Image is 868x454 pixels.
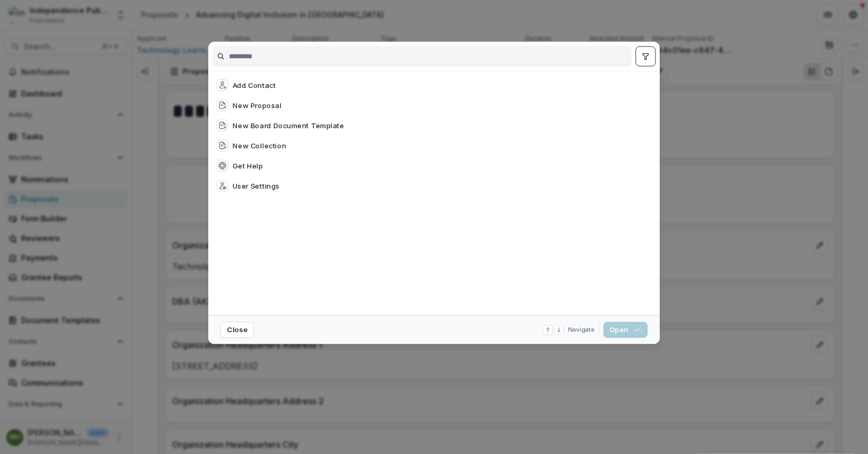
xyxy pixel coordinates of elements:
div: Add Contact [233,80,276,91]
div: User Settings [233,181,280,191]
button: Open [603,322,648,337]
button: Close [220,322,254,337]
div: New Collection [233,140,287,151]
div: New Board Document Template [233,120,344,131]
div: Get Help [233,161,263,171]
span: Navigate [568,325,595,334]
div: New Proposal [233,100,282,111]
button: toggle filters [635,46,656,66]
